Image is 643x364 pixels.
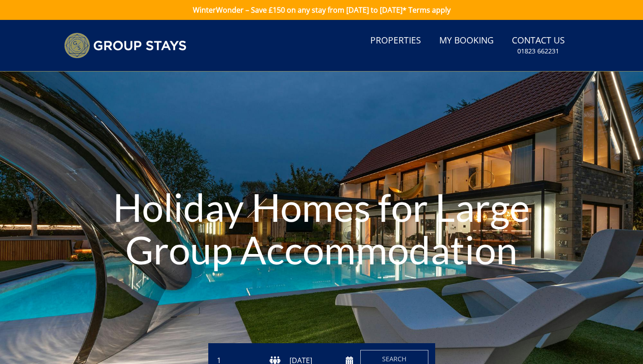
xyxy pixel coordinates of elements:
span: Search [382,354,407,363]
img: Group Stays [64,33,187,58]
a: My Booking [436,31,497,51]
h1: Holiday Homes for Large Group Accommodation [97,168,547,289]
a: Properties [367,31,425,51]
small: 01823 662231 [517,47,559,56]
a: Contact Us01823 662231 [508,31,569,60]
